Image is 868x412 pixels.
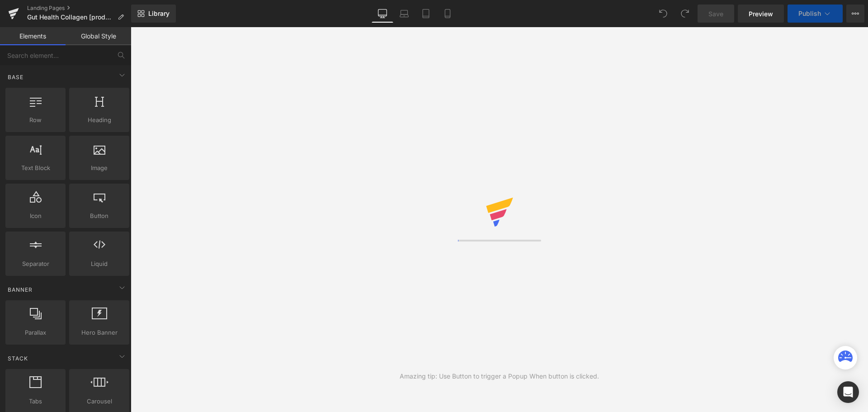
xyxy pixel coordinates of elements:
button: Publish [788,5,843,23]
span: Separator [8,259,63,269]
a: Landing Pages [27,5,131,12]
span: Library [148,9,170,18]
a: Tablet [415,5,437,23]
span: Base [7,73,24,81]
button: Undo [654,5,672,23]
span: Text Block [8,163,63,173]
a: Desktop [372,5,393,23]
div: Amazing tip: Use Button to trigger a Popup When button is clicked. [400,371,599,381]
a: Laptop [393,5,415,23]
a: New Library [131,5,176,23]
span: Preview [749,9,773,19]
span: Save [708,9,723,19]
span: Banner [7,285,33,294]
div: Open Intercom Messenger [837,381,859,403]
span: Image [72,163,127,173]
a: Preview [738,5,784,23]
span: Row [8,115,63,125]
span: Publish [798,10,821,17]
span: Liquid [72,259,127,269]
span: Hero Banner [72,328,127,337]
span: Tabs [8,397,63,406]
span: Carousel [72,397,127,406]
button: Redo [676,5,694,23]
button: More [846,5,864,23]
span: Button [72,211,127,221]
a: Global Style [66,27,131,45]
span: Icon [8,211,63,221]
span: Gut Health Collagen [product section + [DATE]] [27,14,114,21]
span: Heading [72,115,127,125]
span: Parallax [8,328,63,337]
a: Mobile [437,5,458,23]
span: Stack [7,354,29,363]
